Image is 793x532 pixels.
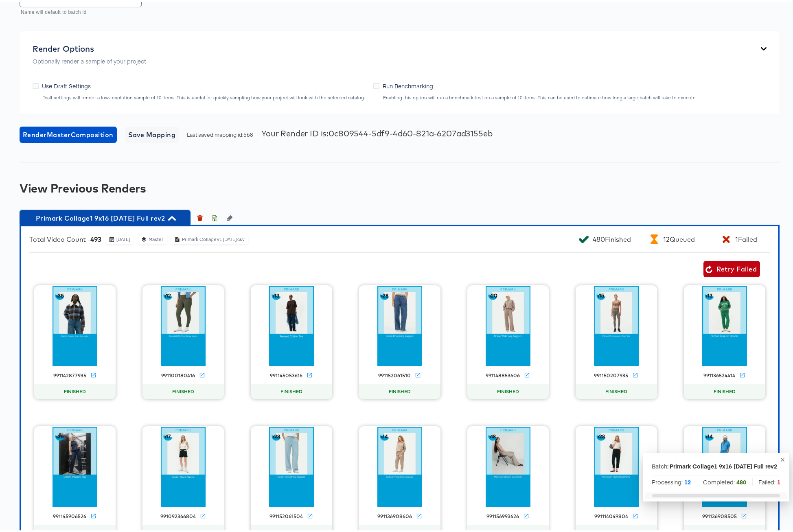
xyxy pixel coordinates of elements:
div: 991145053616 [270,370,302,377]
p: Batch: [652,460,668,468]
div: 991156993626 [486,511,519,518]
div: View Previous Renders [20,180,780,193]
div: 991145906526 [53,511,86,518]
div: 991148853606 [486,370,520,377]
p: Name will default to batch id [21,7,136,15]
p: Optionally render a sample of your project [33,55,146,63]
div: [DATE] [116,234,130,241]
strong: 480 [736,476,746,484]
div: 12 Queued [663,233,694,241]
span: FINISHED [277,387,306,393]
span: Retry Failed [707,261,757,273]
div: Primark Collage1 9x16 [DATE] Full rev2 [670,460,777,468]
strong: 12 [684,476,691,484]
span: FINISHED [61,387,89,393]
div: 991136524414 [703,370,735,377]
span: FINISHED [169,387,197,393]
span: FINISHED [602,387,631,393]
div: Primark CollageV1 [DATE].csv [182,234,245,241]
div: Your Render ID is: 0c809544-5df9-4d60-821a-6207ad3155eb [261,127,492,136]
strong: 1 [777,476,780,484]
span: Use Draft Settings [42,80,91,88]
span: Run Benchmarking [383,80,433,88]
div: Master [148,234,164,241]
span: Primark Collage1 9x16 [DATE] Full rev2 [24,210,186,222]
div: 991152061504 [269,511,303,518]
div: 991150207935 [594,370,628,377]
button: RenderMasterComposition [20,125,117,141]
div: 480 Finished [593,233,631,241]
div: 991092366804 [160,511,196,518]
div: Last saved mapping id: 568 [20,125,780,141]
b: 493 [90,233,101,241]
span: FINISHED [386,387,414,393]
span: FINISHED [494,387,522,393]
span: Processing: [652,476,691,484]
span: Render Master Composition [23,127,114,138]
div: 991114049804 [594,511,628,518]
div: 1 Failed [735,233,757,241]
span: Completed: [703,476,746,484]
button: Save Mapping [125,125,179,141]
div: Total Video Count - [29,233,101,241]
span: Failed: [758,476,780,484]
button: Retry Failed [703,259,760,275]
div: Draft settings will render a low-resolution sample of 10 items. This is useful for quickly sampli... [42,93,365,99]
div: 991152061510 [378,370,411,377]
div: Enabling this option will run a benchmark test on a sample of 10 items. This can be used to estim... [383,93,697,99]
button: Primark Collage1 9x16 [DATE] Full rev2 [20,208,191,224]
div: Render Options [33,42,146,52]
div: 991136908606 [377,511,412,518]
div: 991136908505 [702,511,737,518]
span: FINISHED [710,387,739,393]
div: 991100180416 [161,370,195,377]
span: Save Mapping [128,127,176,138]
div: 991142877935 [53,370,86,377]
